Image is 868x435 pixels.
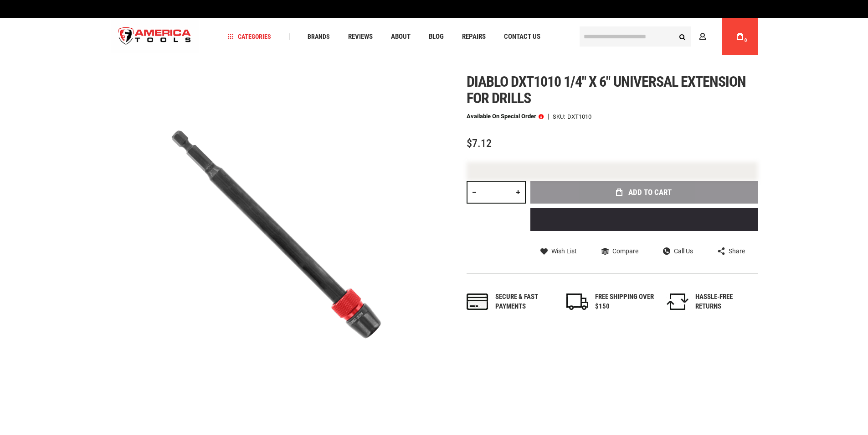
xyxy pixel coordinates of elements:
[458,31,490,43] a: Repairs
[467,113,544,120] p: Available on Special Order
[391,33,411,40] span: About
[667,293,688,310] img: returns
[495,292,555,312] div: Secure & fast payments
[111,73,434,398] img: main product photo
[308,33,330,40] span: Brands
[467,293,488,310] img: payments
[729,248,745,254] span: Share
[551,248,577,254] span: Wish List
[504,33,540,40] span: Contact Us
[500,31,544,43] a: Contact Us
[612,248,638,254] span: Compare
[348,33,373,40] span: Reviews
[674,248,693,254] span: Call Us
[553,114,567,120] strong: SKU
[303,31,334,43] a: Brands
[540,247,577,255] a: Wish List
[567,114,591,120] div: DXT1010
[111,20,199,54] img: America Tools
[467,73,746,107] span: Diablo dxt1010 1/4" x 6" universal extension for drills
[425,31,448,43] a: Blog
[227,33,271,40] span: Categories
[695,292,755,312] div: HASSLE-FREE RETURNS
[663,247,693,255] a: Call Us
[344,31,377,43] a: Reviews
[745,38,747,43] span: 0
[731,18,749,55] a: 0
[462,33,486,40] span: Repairs
[111,20,199,54] a: store logo
[595,292,654,312] div: FREE SHIPPING OVER $150
[223,31,275,43] a: Categories
[429,33,444,40] span: Blog
[467,137,492,150] span: $7.12
[601,247,638,255] a: Compare
[566,293,588,310] img: shipping
[674,28,691,45] button: Search
[387,31,415,43] a: About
